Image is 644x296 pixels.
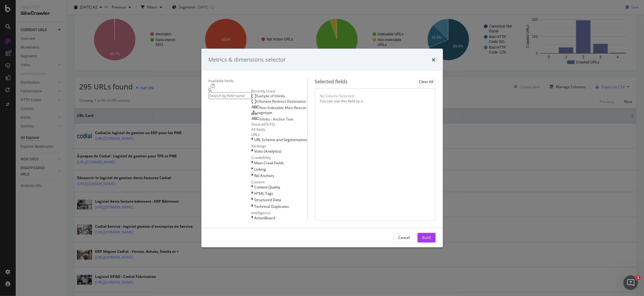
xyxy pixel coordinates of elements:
div: Recently Used [252,88,307,94]
div: Show all [252,122,265,127]
span: Visits (Analytics) [255,149,282,154]
span: Inlinks - Anchor Text [260,117,293,122]
div: Available fields [209,78,307,83]
span: Content Quality [255,185,280,190]
div: Content [252,179,307,185]
div: All fields [252,127,307,132]
button: Clear All [417,78,436,85]
div: Build [422,235,431,240]
div: Metrics & dimensions selector [209,56,286,64]
span: pagetype [257,110,273,115]
span: Sample of Inlinks [257,93,285,98]
div: modal [201,49,443,247]
span: Linking [255,167,266,172]
div: Cancel [399,235,410,240]
span: Main Crawl Fields [255,160,284,166]
input: Search by field name [209,92,252,99]
div: times [432,56,436,64]
span: 1 [636,275,641,280]
span: URL Scheme and Segmentation [255,137,307,142]
span: Non-Indexable Main Reason [260,105,307,110]
span: ActionBoard [255,215,275,220]
div: URLs [252,132,307,137]
span: Ultimate Redirect Destination [257,99,306,104]
div: Rankings [252,143,307,149]
div: No Column Selected [320,93,354,98]
div: Crawlability [252,155,307,160]
span: HTML Tags [255,191,274,196]
div: ( 5 / 10 ) [265,122,275,127]
div: Selected fields [315,78,348,85]
iframe: Intercom live chat [623,275,638,290]
span: Technical Duplicates [255,204,289,209]
button: Cancel [393,233,415,243]
span: Structured Data [255,197,281,202]
div: You can use this field as a [320,98,431,104]
button: Build [418,233,436,243]
div: Clear All [419,79,434,84]
span: Rel Anchors [255,173,274,178]
div: Intelligence [252,210,307,215]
